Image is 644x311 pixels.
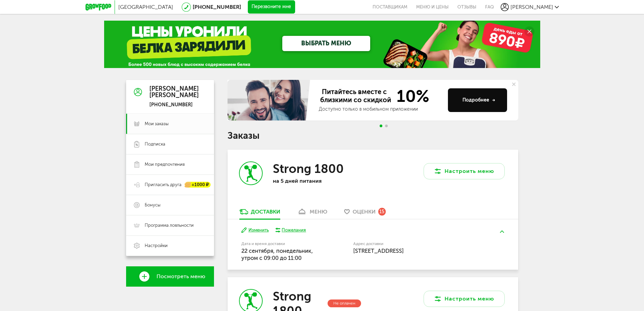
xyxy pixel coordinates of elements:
[385,125,388,127] span: Go to slide 2
[185,182,211,188] div: +1000 ₽
[149,86,199,99] div: [PERSON_NAME] [PERSON_NAME]
[126,154,214,175] a: Мои предпочтения
[341,208,389,219] a: Оценки 15
[126,236,214,256] a: Настройки
[392,88,429,105] span: 10%
[241,227,269,234] button: Изменить
[319,88,392,105] span: Питайтесь вместе с близкими со скидкой
[282,227,306,233] div: Пожелания
[276,227,306,233] button: Пожелания
[236,208,284,219] a: Доставки
[353,208,376,215] span: Оценки
[462,97,495,104] div: Подробнее
[273,161,344,176] h3: Strong 1800
[126,266,214,287] a: Посмотреть меню
[424,291,505,307] button: Настроить меню
[353,247,404,254] span: [STREET_ADDRESS]
[273,178,361,184] p: на 5 дней питания
[149,102,199,108] div: [PHONE_NUMBER]
[157,273,205,280] span: Посмотреть меню
[126,175,214,195] a: Пригласить друга +1000 ₽
[380,125,382,127] span: Go to slide 1
[145,243,168,249] span: Настройки
[378,208,386,215] div: 15
[145,141,165,147] span: Подписка
[126,195,214,215] a: Бонусы
[228,131,518,140] h1: Заказы
[241,242,319,246] label: Дата и время доставки
[145,121,169,127] span: Мои заказы
[310,208,327,215] div: меню
[353,242,479,246] label: Адрес доставки
[248,0,295,14] button: Перезвоните мне
[510,4,553,10] span: [PERSON_NAME]
[328,299,361,307] div: Не оплачен
[282,36,370,51] a: ВЫБРАТЬ МЕНЮ
[319,106,443,113] div: Доступно только в мобильном приложении
[294,208,331,219] a: меню
[126,134,214,154] a: Подписка
[193,4,241,10] a: [PHONE_NUMBER]
[424,163,505,179] button: Настроить меню
[126,215,214,236] a: Программа лояльности
[126,114,214,134] a: Мои заказы
[500,230,504,233] img: arrow-up-green.5eb5f82.svg
[228,80,312,120] img: family-banner.579af9d.jpg
[145,161,185,168] span: Мои предпочтения
[448,88,507,112] button: Подробнее
[145,182,182,188] span: Пригласить друга
[118,4,173,10] span: [GEOGRAPHIC_DATA]
[241,247,313,261] span: 22 сентября, понедельник, утром c 09:00 до 11:00
[145,202,161,208] span: Бонусы
[251,208,280,215] div: Доставки
[145,222,194,228] span: Программа лояльности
